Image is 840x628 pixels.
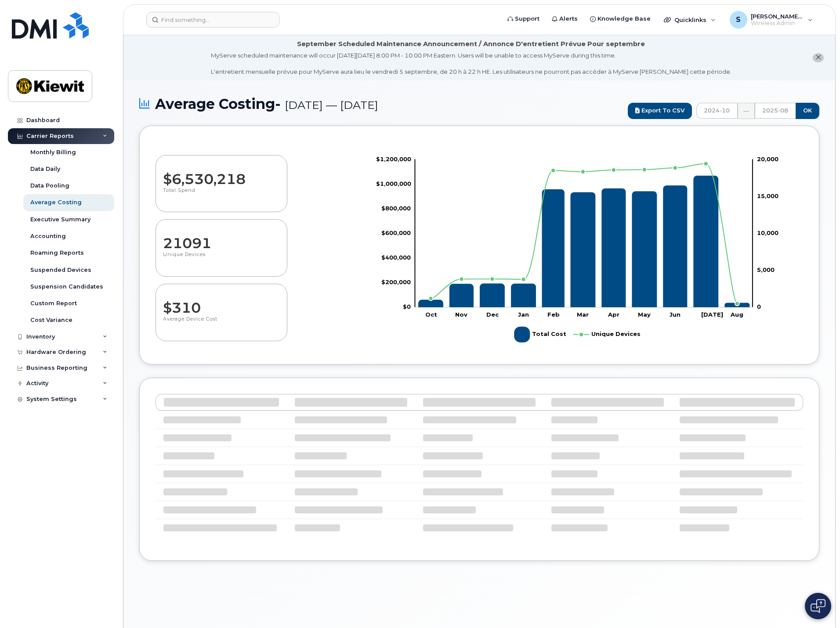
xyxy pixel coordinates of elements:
[757,229,779,236] tspan: 10,000
[376,155,411,162] g: $0
[376,155,411,162] tspan: $1,200,000
[376,180,411,187] tspan: $1,000,000
[547,311,560,318] tspan: Feb
[486,311,499,318] tspan: Dec
[163,316,280,332] p: Average Device Cost
[796,103,819,119] input: OK
[696,103,738,119] input: FROM
[757,266,775,273] tspan: 5,000
[628,103,692,119] a: Export to CSV
[297,40,645,49] div: September Scheduled Maintenance Announcement / Annonce D'entretient Prévue Pour septembre
[285,98,378,112] span: [DATE] — [DATE]
[573,323,641,346] g: Unique Devices
[381,254,411,261] g: $0
[381,205,411,212] g: $0
[731,311,744,318] tspan: Aug
[418,176,750,307] g: Total Cost
[518,311,529,318] tspan: Jan
[275,95,281,112] span: -
[381,278,411,285] g: $0
[381,229,411,236] g: $0
[376,155,779,346] g: Chart
[455,311,467,318] tspan: Nov
[638,311,651,318] tspan: May
[425,311,437,318] tspan: Oct
[608,311,619,318] tspan: Apr
[163,162,279,187] dd: $6,530,218
[381,254,411,261] tspan: $400,000
[757,303,761,310] tspan: 0
[701,311,723,318] tspan: [DATE]
[738,103,755,119] div: —
[757,192,779,199] tspan: 15,000
[813,53,824,62] button: close notification
[757,155,779,162] tspan: 20,000
[514,323,641,346] g: Legend
[381,205,411,212] tspan: $800,000
[381,229,411,236] tspan: $600,000
[381,278,411,285] tspan: $200,000
[211,51,731,76] div: MyServe scheduled maintenance will occur [DATE][DATE] 8:00 PM - 10:00 PM Eastern. Users will be u...
[163,227,279,251] dd: 21091
[163,187,279,203] p: Total Spend
[755,103,796,119] input: TO
[514,323,566,346] g: Total Cost
[403,303,411,310] tspan: $0
[811,599,826,613] img: Open chat
[577,311,589,318] tspan: Mar
[163,291,280,316] dd: $310
[155,96,378,112] span: Average Costing
[670,311,681,318] tspan: Jun
[376,180,411,187] g: $0
[163,251,279,267] p: Unique Devices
